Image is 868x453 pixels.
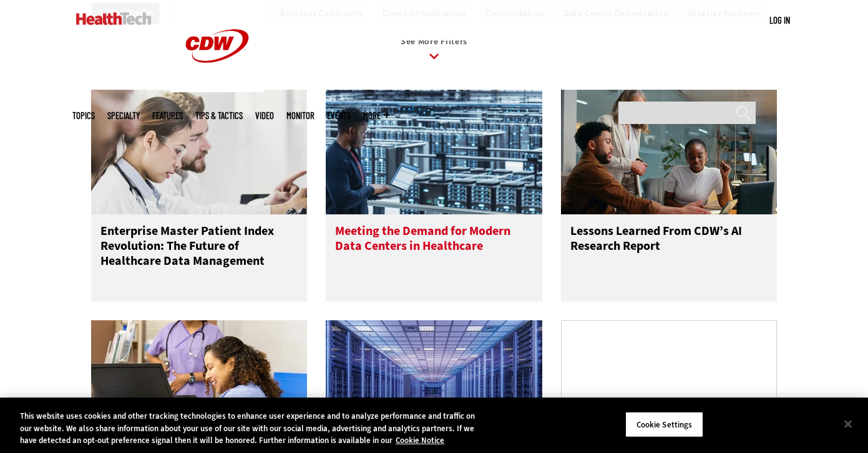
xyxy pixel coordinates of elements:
h3: Lessons Learned From CDW’s AI Research Report [570,224,768,274]
button: Cookie Settings [625,411,703,437]
a: Events [327,111,351,120]
a: MonITor [286,111,315,120]
h3: Enterprise Master Patient Index Revolution: The Future of Healthcare Data Management [100,224,298,274]
a: Features [152,111,183,120]
img: Home [76,12,152,25]
h3: Meeting the Demand for Modern Data Centers in Healthcare [335,224,533,274]
a: engineer with laptop overlooking data center Meeting the Demand for Modern Data Centers in Health... [326,90,542,302]
img: medical researchers look at data on desktop monitor [91,90,308,214]
a: People reviewing research Lessons Learned From CDW’s AI Research Report [561,90,778,302]
a: More information about your privacy [396,435,444,446]
span: Specialty [107,111,140,120]
a: medical researchers look at data on desktop monitor Enterprise Master Patient Index Revolution: T... [91,90,308,302]
a: Video [255,111,274,120]
a: CDW [170,82,264,95]
img: engineer with laptop overlooking data center [326,90,542,214]
a: Tips & Tactics [195,111,243,120]
a: Log in [769,14,790,26]
span: Topics [72,111,95,120]
img: data center room with blue lights [326,320,542,445]
div: This website uses cookies and other tracking technologies to enhance user experience and to analy... [20,410,477,447]
img: Nurse working at the front desk of a hospital [91,320,308,445]
img: People reviewing research [561,90,778,214]
div: User menu [769,14,790,27]
span: More [363,111,389,120]
button: Close [834,410,862,437]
